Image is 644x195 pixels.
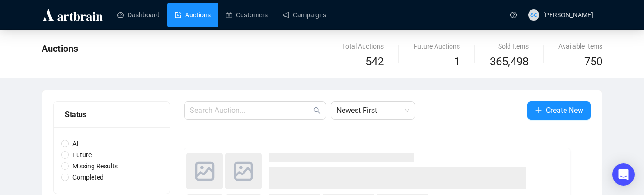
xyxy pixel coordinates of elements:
a: Campaigns [283,3,326,27]
img: photo.svg [225,153,262,189]
a: Customers [226,3,268,27]
span: 365,498 [490,53,529,71]
a: Auctions [175,3,211,27]
div: Available Items [558,41,602,51]
span: search [313,107,321,114]
span: [PERSON_NAME] [543,11,593,19]
button: Create New [527,101,591,120]
span: All [69,139,83,149]
span: 542 [365,55,384,68]
img: photo.svg [186,153,223,189]
span: Newest First [336,102,409,119]
div: Future Auctions [414,41,460,51]
span: 750 [584,55,602,68]
div: Status [65,109,158,120]
div: Total Auctions [342,41,384,51]
div: Sold Items [490,41,529,51]
span: plus [535,106,542,114]
img: logo [42,7,104,22]
span: Create New [546,104,583,116]
span: question-circle [510,12,517,18]
span: Completed [69,172,107,182]
span: 1 [454,55,460,68]
input: Search Auction... [190,105,311,116]
a: Dashboard [117,3,160,27]
span: Auctions [42,43,78,54]
div: Open Intercom Messenger [612,163,635,186]
span: Future [69,150,95,160]
span: Missing Results [69,161,122,171]
span: SC [530,10,537,19]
